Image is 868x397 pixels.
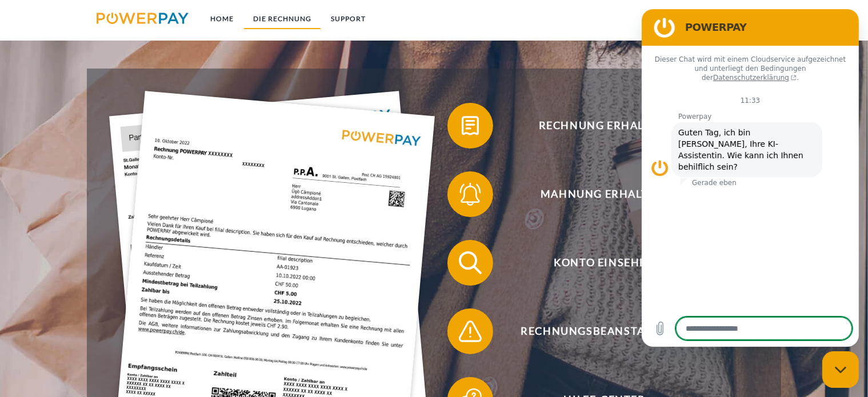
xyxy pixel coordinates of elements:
[447,103,745,149] button: Rechnung erhalten?
[321,9,375,29] a: SUPPORT
[243,9,321,29] a: DIE RECHNUNG
[465,103,745,149] span: Rechnung erhalten?
[822,351,859,388] iframe: Schaltfläche zum Öffnen des Messaging-Fensters; Konversation läuft
[713,9,748,29] a: agb
[465,171,745,217] span: Mahnung erhalten?
[447,240,745,286] button: Konto einsehen
[201,9,243,29] a: Home
[456,180,485,208] img: qb_bell.svg
[447,171,745,217] button: Mahnung erhalten?
[447,308,745,354] button: Rechnungsbeanstandung
[97,13,189,24] img: logo-powerpay.svg
[456,111,485,140] img: qb_bill.svg
[465,308,745,354] span: Rechnungsbeanstandung
[642,9,859,347] iframe: Messaging-Fenster
[456,317,485,346] img: qb_warning.svg
[456,248,485,277] img: qb_search.svg
[465,240,745,286] span: Konto einsehen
